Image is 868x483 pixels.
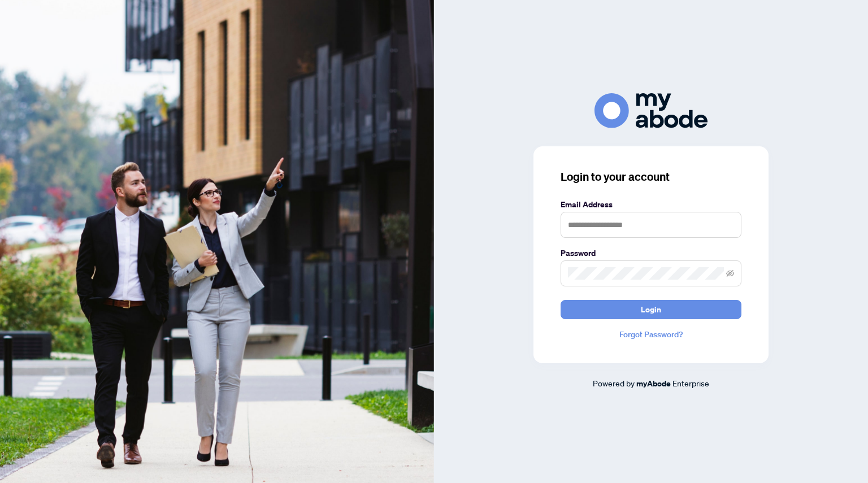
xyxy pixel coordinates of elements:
span: Enterprise [672,378,709,388]
h3: Login to your account [561,169,741,185]
label: Email Address [561,198,741,211]
img: ma-logo [594,93,708,128]
span: Login [641,301,661,319]
span: eye-invisible [726,269,734,277]
a: myAbode [636,377,671,390]
label: Password [561,247,741,259]
button: Login [561,300,741,319]
a: Forgot Password? [561,328,741,341]
span: Powered by [593,378,635,388]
